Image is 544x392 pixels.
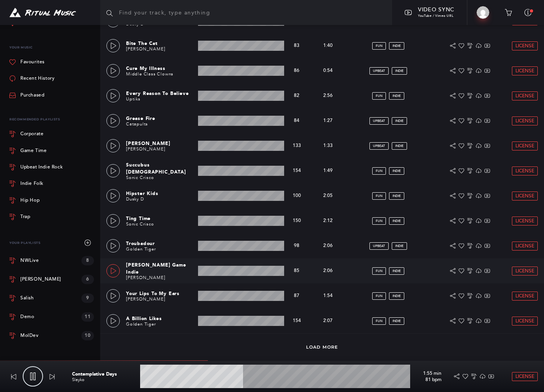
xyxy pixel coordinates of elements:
[287,68,306,73] p: 86
[126,215,195,222] p: Ting Time
[413,370,441,377] p: 1:55 min
[287,318,306,324] p: 154
[515,168,534,174] span: License
[287,43,306,48] p: 83
[9,70,54,87] a: Recent History
[287,243,306,249] p: 98
[9,41,94,54] p: Your Music
[413,377,441,383] p: 81 bpm
[126,147,165,152] a: [PERSON_NAME]
[81,294,94,303] div: 9
[287,268,306,274] p: 85
[9,209,94,225] a: Trap
[515,143,534,149] span: License
[312,92,344,99] p: 2:56
[9,175,94,192] a: Indie Folk
[9,234,94,251] div: Your Playlists
[373,119,385,123] span: upbeat
[20,132,43,136] div: Corporate
[72,371,137,378] p: Contemplative Days
[126,161,195,175] p: Succubus [DEMOGRAPHIC_DATA]
[20,295,34,301] div: Salish
[312,292,344,299] p: 1:54
[395,69,403,73] span: indie
[20,258,39,263] div: NWLive
[287,118,306,124] p: 84
[395,119,403,123] span: indie
[393,269,401,273] span: indie
[126,21,144,27] a: Dusky D
[395,144,403,148] span: indie
[515,243,534,249] span: License
[312,142,344,149] p: 1:33
[9,308,94,326] a: Demo 11
[20,198,40,203] div: Hip Hop
[393,169,401,173] span: indie
[395,244,403,248] span: indie
[312,267,344,274] p: 2:06
[126,90,195,97] p: Every Reason To Believe
[287,293,306,299] p: 87
[393,194,401,198] span: indie
[393,94,401,98] span: indie
[9,54,45,70] a: Favourites
[126,297,165,302] a: [PERSON_NAME]
[20,277,61,282] div: [PERSON_NAME]
[312,192,344,199] p: 2:05
[393,294,401,298] span: indie
[373,69,385,73] span: upbeat
[287,93,306,98] p: 82
[312,167,344,174] p: 1:49
[126,190,195,197] p: Hipster Kids
[126,65,195,72] p: Cure My Illness
[393,219,401,223] span: indie
[9,270,94,289] a: [PERSON_NAME] 6
[376,94,382,98] span: fun
[126,240,195,247] p: Troubadour
[312,42,344,49] p: 1:40
[126,122,148,127] a: Catapults
[20,314,34,320] div: Demo
[515,118,534,124] span: License
[9,159,94,175] a: Upbeat Indie Rock
[81,312,94,322] div: 11
[477,6,489,19] img: Daniel Cardenas
[312,317,344,324] p: 2:07
[515,374,534,379] span: License
[20,181,43,186] div: Indie Folk
[126,40,195,47] p: Bite The Cat
[373,144,385,148] span: upbeat
[515,43,534,48] span: License
[393,44,401,48] span: indie
[9,142,94,159] a: Game Time
[515,294,534,299] span: License
[20,165,63,170] div: Upbeat Indie Rock
[9,8,76,18] img: Ritual Music
[126,261,195,276] p: [PERSON_NAME] Game Indie
[126,222,154,227] a: Sonic Crisco
[312,67,344,74] p: 0:54
[418,6,454,13] span: Video Sync
[306,344,338,350] a: Load More
[126,115,195,122] p: Grease Fire
[376,294,382,298] span: fun
[515,319,534,324] span: License
[376,44,382,48] span: fun
[9,113,94,126] div: Recommended Playlists
[126,175,154,180] a: Sonic Crisco
[126,322,156,327] a: Golden Tiger
[81,331,94,340] div: 10
[20,215,30,219] div: Trap
[515,93,534,98] span: License
[376,169,382,173] span: fun
[20,333,39,338] div: MolDev
[20,149,47,153] div: Game Time
[126,97,141,102] a: Uptiks
[9,289,94,308] a: Salish 9
[515,68,534,73] span: License
[9,326,94,345] a: MolDev 10
[515,193,534,199] span: License
[9,251,94,270] a: NWLive 8
[312,117,344,124] p: 1:27
[312,242,344,249] p: 2:06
